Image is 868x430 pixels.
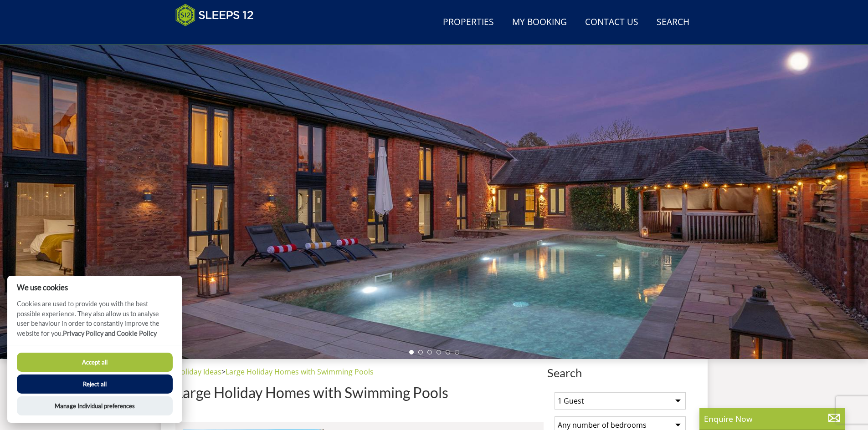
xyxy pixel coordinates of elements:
h2: We use cookies [7,283,182,292]
p: Enquire Now [704,413,841,425]
span: > [221,367,226,377]
button: Manage Individual preferences [17,396,173,415]
a: Properties [439,12,498,33]
a: My Booking [508,12,570,33]
iframe: Customer reviews powered by Trustpilot [171,32,267,40]
img: Sleeps 12 [175,4,254,26]
button: Accept all [17,353,173,372]
h1: Large Holiday Homes with Swimming Pools [175,384,544,400]
span: Search [547,366,693,379]
button: Reject all [17,374,173,394]
a: Contact Us [581,12,642,33]
a: Search [653,12,693,33]
a: Large Holiday Homes with Swimming Pools [226,367,374,377]
a: Privacy Policy and Cookie Policy [63,329,157,337]
p: Cookies are used to provide you with the best possible experience. They also allow us to analyse ... [7,299,182,345]
a: Holiday Ideas [175,367,221,377]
